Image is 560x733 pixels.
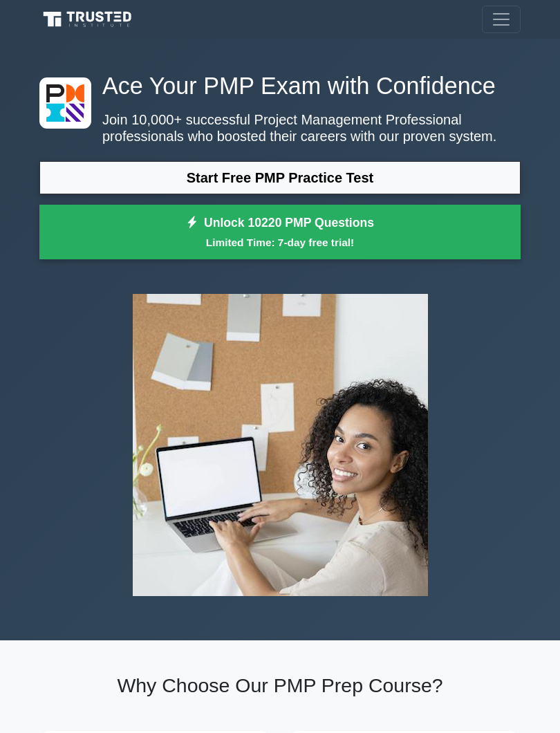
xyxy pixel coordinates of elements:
h1: Ace Your PMP Exam with Confidence [39,72,521,100]
a: Unlock 10220 PMP QuestionsLimited Time: 7-day free trial! [39,205,521,260]
small: Limited Time: 7-day free trial! [57,234,503,250]
h2: Why Choose Our PMP Prep Course? [39,674,521,697]
button: Toggle navigation [482,6,521,33]
a: Start Free PMP Practice Test [39,161,521,194]
p: Join 10,000+ successful Project Management Professional professionals who boosted their careers w... [39,111,521,145]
